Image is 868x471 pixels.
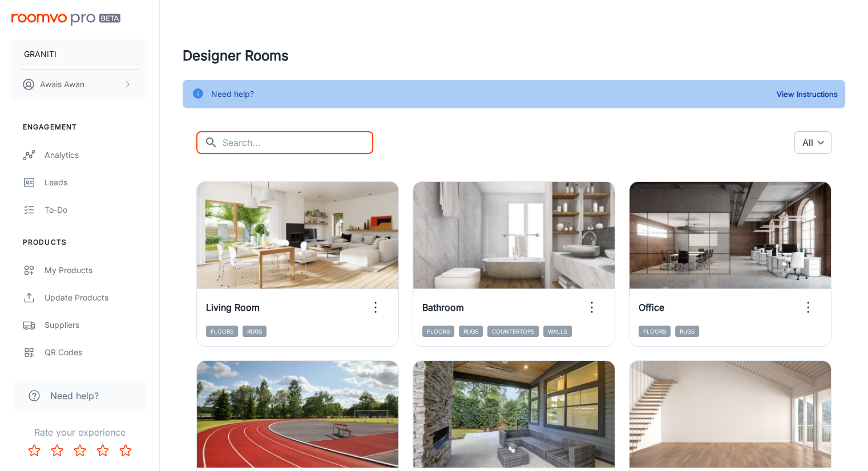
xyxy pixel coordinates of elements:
span: Walls [543,326,572,337]
div: Leads [45,176,148,189]
button: Rate 4 star [91,439,114,462]
input: Search... [223,131,373,154]
button: Rate 5 star [114,439,137,462]
p: Rate your experience [9,425,150,439]
span: Rugs [243,326,267,337]
p: Awais Awan [40,78,84,91]
h4: Designer Rooms [183,46,845,66]
h6: Office [639,301,664,314]
span: Floors [639,326,671,337]
button: Rate 3 star [68,439,91,462]
span: Need help? [50,389,99,403]
img: Roomvo PRO Beta [11,14,120,26]
div: Need help? [211,83,254,105]
div: Suppliers [45,319,148,331]
button: Rate 2 star [46,439,68,462]
button: GRANITI [11,39,148,69]
div: To-do [45,204,148,216]
span: Rugs [675,326,699,337]
button: View Instructions [774,86,841,103]
button: Awais Awan [11,70,148,99]
h6: Bathroom [422,301,464,314]
div: Update Products [45,291,148,304]
div: QR Codes [45,346,148,359]
div: My Products [45,264,148,277]
div: Analytics [45,149,148,161]
span: Floors [206,326,238,337]
span: Floors [422,326,454,337]
span: Rugs [459,326,483,337]
p: GRANITI [24,48,56,60]
button: Rate 1 star [23,439,46,462]
div: All [794,131,831,154]
span: Countertops [487,326,539,337]
h6: Living Room [206,301,260,314]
